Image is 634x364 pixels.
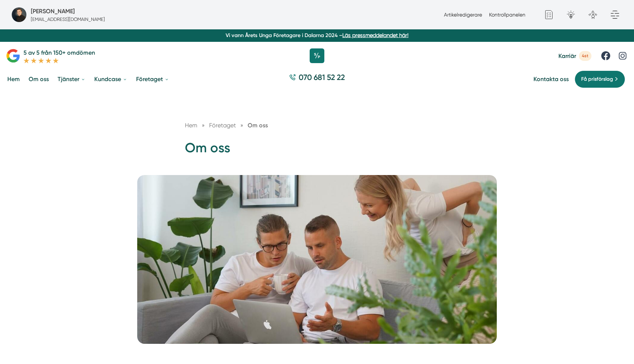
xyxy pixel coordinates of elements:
a: Hem [185,122,197,129]
a: Artikelredigerare [444,12,482,18]
p: 5 av 5 från 150+ omdömen [23,48,95,57]
a: Företaget [135,70,171,88]
a: Om oss [27,70,50,88]
a: Karriär 4st [558,51,591,61]
h1: Om oss [185,139,449,163]
span: » [240,121,243,130]
h5: Super Administratör [31,7,75,16]
span: Företaget [209,122,236,129]
a: Om oss [248,122,268,129]
a: Tjänster [56,70,87,88]
a: Hem [6,70,21,88]
span: Karriär [558,52,576,59]
a: Kontakta oss [533,76,569,83]
span: Få prisförslag [581,75,613,83]
span: 4st [579,51,591,61]
a: Få prisförslag [575,70,625,88]
span: 070 681 52 22 [299,72,345,83]
p: Vi vann Årets Unga Företagare i Dalarna 2024 – [3,32,631,39]
a: Läs pressmeddelandet här! [342,32,408,38]
a: 070 681 52 22 [286,72,348,86]
p: [EMAIL_ADDRESS][DOMAIN_NAME] [31,16,105,23]
img: Smartproduktion, [137,175,497,344]
a: Företaget [209,122,237,129]
img: foretagsbild-pa-smartproduktion-ett-foretag-i-dalarnas-lan-2023.jpg [12,7,26,22]
a: Kontrollpanelen [489,12,525,18]
nav: Breadcrumb [185,121,449,130]
a: Kundcase [93,70,129,88]
span: » [202,121,205,130]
